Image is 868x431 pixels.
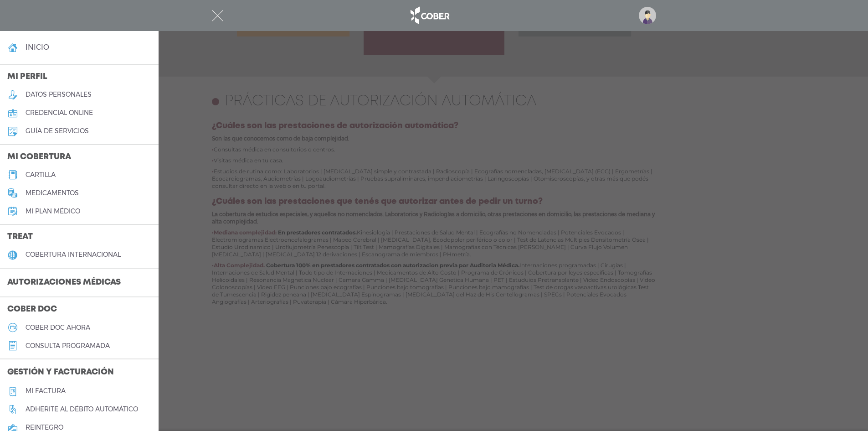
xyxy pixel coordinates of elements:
[639,7,656,24] img: profile-placeholder.svg
[26,387,66,395] h5: Mi factura
[26,405,138,413] h5: Adherite al débito automático
[26,127,89,135] h5: guía de servicios
[26,109,93,117] h5: credencial online
[26,251,121,259] h5: cobertura internacional
[26,171,56,179] h5: cartilla
[26,208,80,215] h5: Mi plan médico
[26,43,49,52] h4: inicio
[26,91,92,99] h5: datos personales
[26,324,90,332] h5: Cober doc ahora
[26,189,79,197] h5: medicamentos
[212,10,223,21] img: Cober_menu-close-white.svg
[406,5,453,26] img: logo_cober_home-white.png
[26,342,110,350] h5: consulta programada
